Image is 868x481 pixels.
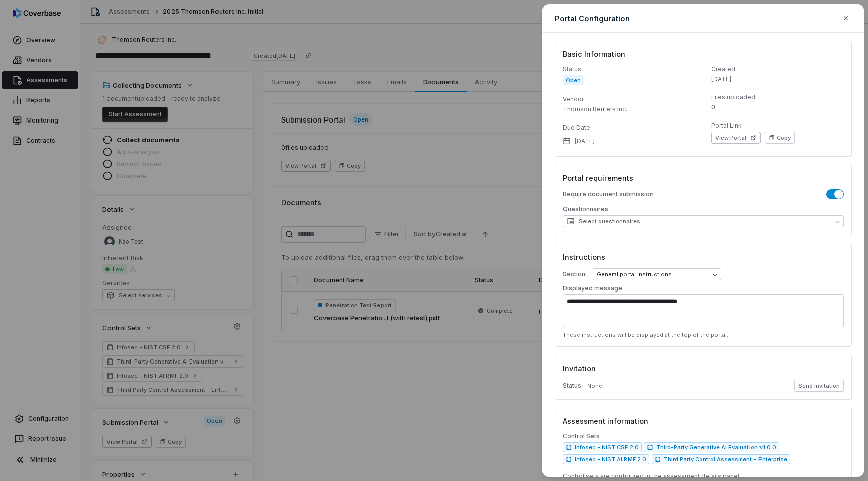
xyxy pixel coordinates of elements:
[560,131,598,152] button: [DATE]
[587,382,602,390] span: None
[711,122,844,130] dt: Portal Link
[563,416,844,426] h3: Assessment information
[575,455,646,463] span: Infosec - NIST AI RMF 2.0
[711,75,731,83] span: [DATE]
[563,173,844,183] h3: Portal requirements
[563,190,654,198] label: Require document submission
[563,382,581,390] label: Status
[563,124,695,132] dt: Due Date
[563,75,584,85] span: Open
[794,380,844,392] button: Send Invitation
[563,331,844,339] p: These instructions will be displayed at the top of the portal.
[664,455,787,463] span: Third Party Control Assessment - Enterprise
[563,252,844,262] h3: Instructions
[555,13,630,24] h2: Portal Configuration
[563,49,844,59] h3: Basic Information
[563,270,587,278] label: Section:
[711,93,844,101] dt: Files uploaded
[563,205,844,213] label: Questionnaires
[711,132,761,144] button: View Portal
[711,103,715,111] span: 0
[563,105,627,113] span: Thomson Reuters Inc.
[563,472,844,480] p: Control sets are configured in the assessment details panel.
[563,432,844,440] label: Control Sets
[563,65,695,73] dt: Status
[765,132,795,144] button: Copy
[575,443,639,451] span: Infosec - NIST CSF 2.0
[563,284,622,292] label: Displayed message
[656,443,776,451] span: Third-Party Generative AI Evaluation v1.0.0
[567,217,640,225] span: Select questionnaires
[563,363,844,374] h3: Invitation
[563,95,695,103] dt: Vendor
[711,65,844,73] dt: Created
